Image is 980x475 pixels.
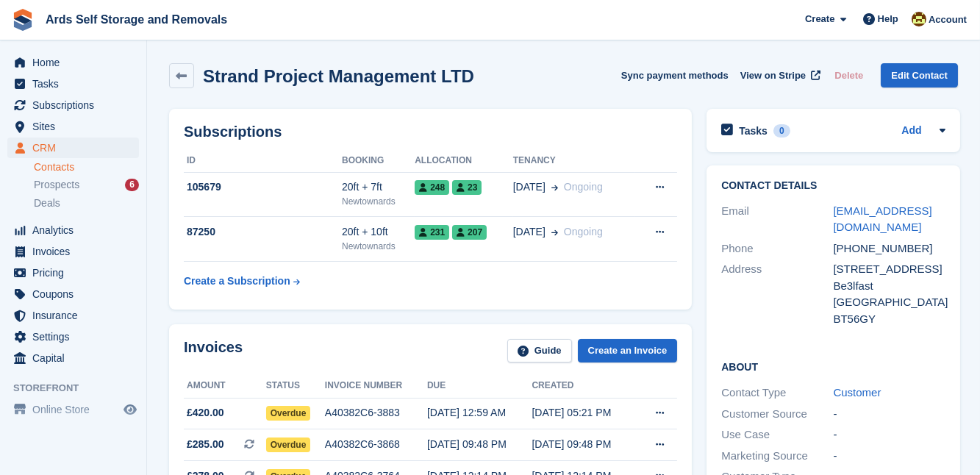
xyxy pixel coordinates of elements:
[415,225,449,240] span: 231
[833,406,945,423] div: -
[7,220,139,240] a: menu
[7,284,139,304] a: menu
[427,374,532,398] th: Due
[415,180,449,195] span: 248
[13,381,146,396] span: Storefront
[452,225,487,240] span: 207
[929,12,967,27] span: Account
[912,12,926,26] img: Mark McFerran
[721,261,833,327] div: Address
[7,326,139,347] a: menu
[621,63,729,87] button: Sync payment methods
[121,401,139,418] a: Preview store
[34,178,79,192] span: Prospects
[7,116,139,137] a: menu
[721,426,833,443] div: Use Case
[32,116,121,137] span: Sites
[513,224,546,240] span: [DATE]
[7,262,139,283] a: menu
[427,405,532,421] div: [DATE] 12:59 AM
[578,339,678,363] a: Create an Invoice
[721,359,945,374] h2: About
[184,149,342,173] th: ID
[266,406,311,421] span: Overdue
[34,177,139,193] a: Prospects 6
[187,405,224,421] span: £420.00
[34,160,139,174] a: Contacts
[7,74,139,94] a: menu
[564,226,603,238] span: Ongoing
[342,195,415,208] div: Newtownards
[740,68,806,83] span: View on Stripe
[34,196,60,210] span: Deals
[266,438,311,452] span: Overdue
[325,405,427,421] div: A40382C6-3883
[184,124,677,140] h2: Subscriptions
[7,348,139,368] a: menu
[32,74,121,94] span: Tasks
[32,305,121,326] span: Insurance
[427,437,532,452] div: [DATE] 09:48 PM
[513,149,635,173] th: Tenancy
[721,240,833,257] div: Phone
[342,224,415,240] div: 20ft + 10ft
[833,204,931,234] a: [EMAIL_ADDRESS][DOMAIN_NAME]
[721,448,833,465] div: Marketing Source
[739,124,768,137] h2: Tasks
[7,137,139,158] a: menu
[32,241,121,262] span: Invoices
[532,374,636,398] th: Created
[7,241,139,262] a: menu
[184,268,300,295] a: Create a Subscription
[184,339,243,363] h2: Invoices
[342,240,415,253] div: Newtownards
[564,181,603,193] span: Ongoing
[325,374,427,398] th: Invoice number
[833,294,945,311] div: [GEOGRAPHIC_DATA]
[32,399,121,420] span: Online Store
[32,284,121,304] span: Coupons
[32,326,121,347] span: Settings
[721,203,833,236] div: Email
[721,406,833,423] div: Customer Source
[901,123,921,140] a: Add
[833,261,945,278] div: [STREET_ADDRESS]
[32,52,121,73] span: Home
[881,63,958,87] a: Edit Contact
[878,12,898,26] span: Help
[342,179,415,195] div: 20ft + 7ft
[184,179,342,195] div: 105679
[125,179,139,191] div: 6
[507,339,572,363] a: Guide
[342,149,415,173] th: Booking
[833,278,945,295] div: Be3lfast
[34,196,139,211] a: Deals
[532,405,636,421] div: [DATE] 05:21 PM
[829,63,869,87] button: Delete
[833,240,945,257] div: [PHONE_NUMBER]
[833,311,945,328] div: BT56GY
[187,437,224,452] span: £285.00
[7,305,139,326] a: menu
[452,180,482,195] span: 23
[32,95,121,115] span: Subscriptions
[7,399,139,420] a: menu
[7,52,139,73] a: menu
[7,95,139,115] a: menu
[203,66,474,86] h2: Strand Project Management LTD
[184,374,266,398] th: Amount
[32,220,121,240] span: Analytics
[721,180,945,192] h2: Contact Details
[721,385,833,401] div: Contact Type
[184,224,342,240] div: 87250
[266,374,325,398] th: Status
[805,12,834,26] span: Create
[532,437,636,452] div: [DATE] 09:48 PM
[513,179,546,195] span: [DATE]
[32,137,121,158] span: CRM
[12,9,34,31] img: stora-icon-8386f47178a22dfd0bd8f6a31ec36ba5ce8667c1dd55bd0f319d3a0aa187defe.svg
[833,448,945,465] div: -
[40,7,233,32] a: Ards Self Storage and Removals
[415,149,513,173] th: Allocation
[325,437,427,452] div: A40382C6-3868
